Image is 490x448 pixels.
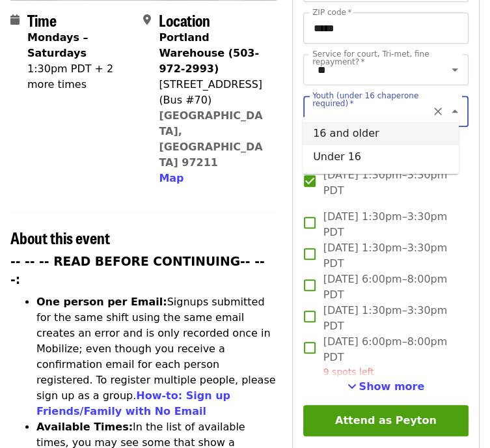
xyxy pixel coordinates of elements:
[27,61,133,92] div: 1:30pm PDT + 2 more times
[446,61,464,79] button: Open
[312,50,437,66] label: Service for court, Tri-met, fine repayment?
[10,255,265,287] strong: -- -- -- READ BEFORE CONTINUING-- -- -:
[159,92,265,108] div: (Bus #70)
[36,421,133,433] strong: Available Times:
[429,102,447,120] button: Clear
[303,405,469,436] button: Attend as Peyton
[446,102,464,120] button: Close
[312,8,351,16] label: ZIP code
[323,367,374,377] span: 9 spots left
[303,145,459,169] li: Under 16
[159,8,210,31] span: Location
[323,209,458,240] span: [DATE] 1:30pm–3:30pm PDT
[323,167,458,199] span: [DATE] 1:30pm–3:30pm PDT
[312,92,437,107] label: Youth (under 16 chaperone required)
[10,14,20,26] i: calendar icon
[10,226,110,249] span: About this event
[159,31,259,75] strong: Portland Warehouse (503-972-2993)
[36,296,167,308] strong: One person per Email:
[27,31,88,59] strong: Mondays – Saturdays
[159,77,265,92] div: [STREET_ADDRESS]
[323,240,458,272] span: [DATE] 1:30pm–3:30pm PDT
[323,272,458,303] span: [DATE] 6:00pm–8:00pm PDT
[143,14,151,26] i: map-marker-alt icon
[359,380,424,393] span: Show more
[303,122,459,145] li: 16 and older
[323,303,458,334] span: [DATE] 1:30pm–3:30pm PDT
[347,379,424,395] button: See more timeslots
[159,171,184,186] button: Map
[159,172,184,184] span: Map
[303,12,469,44] input: ZIP code
[36,294,277,419] li: Signups submitted for the same shift using the same email creates an error and is only recorded o...
[323,334,458,379] span: [DATE] 6:00pm–8:00pm PDT
[27,8,57,31] span: Time
[159,109,262,169] a: [GEOGRAPHIC_DATA], [GEOGRAPHIC_DATA] 97211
